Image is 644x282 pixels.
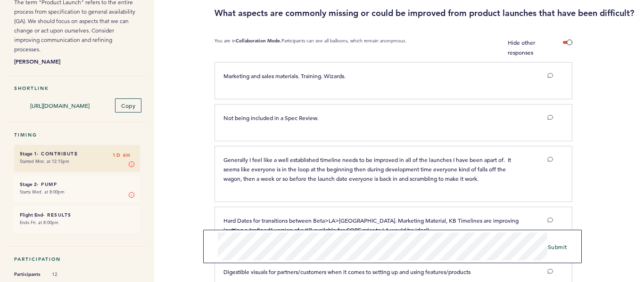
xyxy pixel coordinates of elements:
[14,270,42,279] span: Participants
[20,189,65,195] time: Starts Wed. at 8:00pm
[20,212,134,218] h6: - Results
[20,181,134,187] h6: - Pump
[223,72,346,80] span: Marketing and sales materials. Training. Wizards.
[223,156,512,182] span: Generally I feel like a well established timeline needs to be improved in all of the launches I h...
[223,268,471,275] span: Digestible visuals for partners/customers when it comes to setting up and using features/products
[14,85,140,91] h5: Shortlink
[14,132,140,138] h5: Timing
[223,114,318,121] span: Not being included in a Spec Review.
[548,243,567,250] span: Submit
[115,98,141,113] button: Copy
[20,212,43,218] small: Flight End
[113,151,131,160] span: 1D 6H
[548,242,567,251] button: Submit
[20,158,69,164] time: Started Mon. at 12:15pm
[20,219,58,226] time: Ends Fri. at 8:00pm
[52,271,80,278] span: 12
[215,8,637,19] h3: What aspects are commonly missing or could be improved from product launches that have been diffi...
[236,38,281,44] b: Collaboration Mode.
[20,181,37,187] small: Stage 2
[215,38,406,57] p: You are in Participants can see all balloons, which remain anonymous.
[223,217,520,234] span: Hard Dates for transitions between Beta>LA>[GEOGRAPHIC_DATA]. Marketing Material, KB Timelines ar...
[20,151,134,157] h6: - Contribute
[121,102,135,109] span: Copy
[20,151,37,157] small: Stage 1
[14,256,140,262] h5: Participation
[508,39,535,56] span: Hide other responses
[14,56,140,66] b: [PERSON_NAME]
